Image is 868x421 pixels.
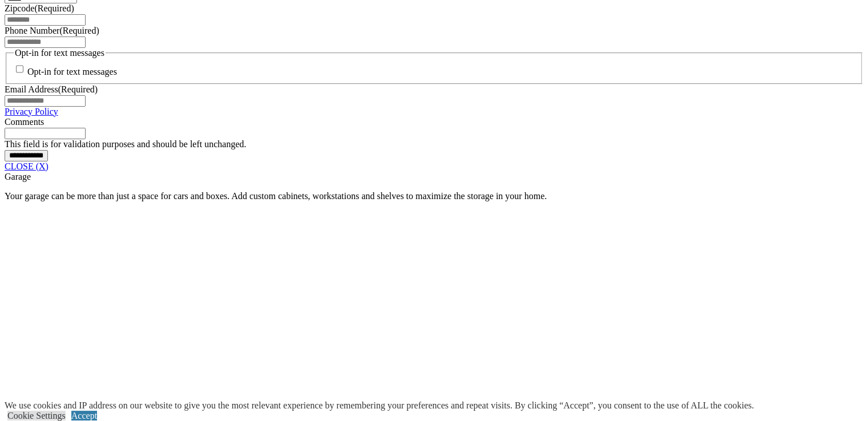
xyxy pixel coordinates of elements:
[5,172,31,181] span: Garage
[5,400,754,411] div: We use cookies and IP address on our website to give you the most relevant experience by remember...
[58,84,98,94] span: (Required)
[7,411,66,420] a: Cookie Settings
[71,411,97,420] a: Accept
[5,161,49,171] a: CLOSE (X)
[5,26,99,35] label: Phone Number
[5,3,74,13] label: Zipcode
[59,26,99,35] span: (Required)
[5,191,863,201] p: Your garage can be more than just a space for cars and boxes. Add custom cabinets, workstations a...
[5,84,98,94] label: Email Address
[27,67,117,77] label: Opt-in for text messages
[5,139,863,149] div: This field is for validation purposes and should be left unchanged.
[5,117,44,127] label: Comments
[34,3,74,13] span: (Required)
[14,48,106,58] legend: Opt-in for text messages
[5,107,58,116] a: Privacy Policy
